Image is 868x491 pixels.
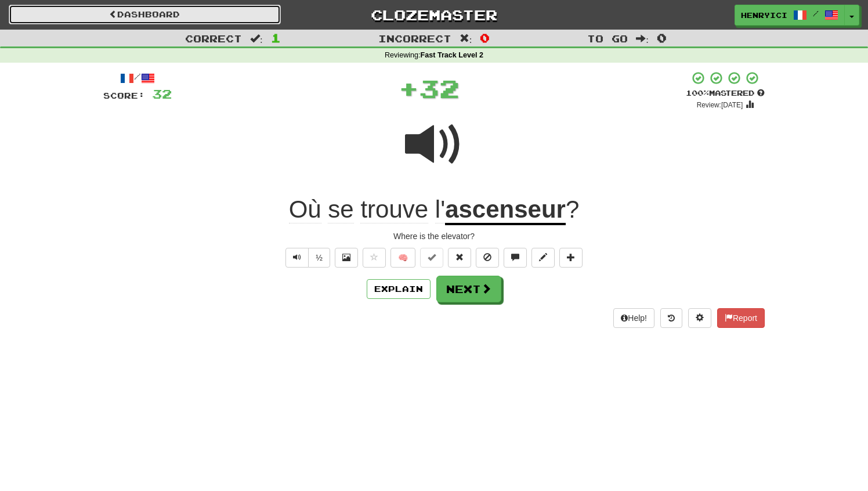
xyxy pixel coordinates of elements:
[476,248,499,268] button: Ignore sentence (alt+i)
[363,248,386,268] button: Favorite sentence (alt+f)
[448,248,471,268] button: Reset to 0% Mastered (alt+r)
[103,91,145,100] span: Score:
[360,196,428,223] span: trouve
[445,196,566,225] u: ascenseur
[271,31,281,45] span: 1
[686,88,709,98] span: 100 %
[657,31,667,45] span: 0
[559,248,583,268] button: Add to collection (alt+a)
[283,248,330,268] div: Text-to-speech controls
[419,74,460,103] span: 32
[328,196,353,223] span: se
[813,9,819,17] span: /
[367,279,431,299] button: Explain
[613,308,654,328] button: Help!
[480,31,490,45] span: 0
[103,230,765,242] div: Where is the elevator?
[335,248,358,268] button: Show image (alt+x)
[103,71,172,85] div: /
[717,308,765,328] button: Report
[298,5,570,25] a: Clozemaster
[686,88,765,99] div: Mastered
[185,33,242,44] span: Correct
[250,34,263,44] span: :
[9,5,281,24] a: Dashboard
[421,51,484,59] strong: Fast Track Level 2
[741,10,787,20] span: Henryici
[636,34,649,44] span: :
[531,248,555,268] button: Edit sentence (alt+d)
[566,196,579,223] span: ?
[435,196,445,223] span: l'
[399,71,419,106] span: +
[285,248,309,268] button: Play sentence audio (ctl+space)
[735,5,845,26] a: Henryici /
[378,33,451,44] span: Incorrect
[697,101,743,109] small: Review: [DATE]
[660,308,682,328] button: Round history (alt+y)
[152,86,172,101] span: 32
[420,248,443,268] button: Set this sentence to 100% Mastered (alt+m)
[460,34,472,44] span: :
[504,248,527,268] button: Discuss sentence (alt+u)
[587,33,628,44] span: To go
[390,248,415,268] button: 🧠
[289,196,321,223] span: Où
[308,248,330,268] button: ½
[436,276,501,302] button: Next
